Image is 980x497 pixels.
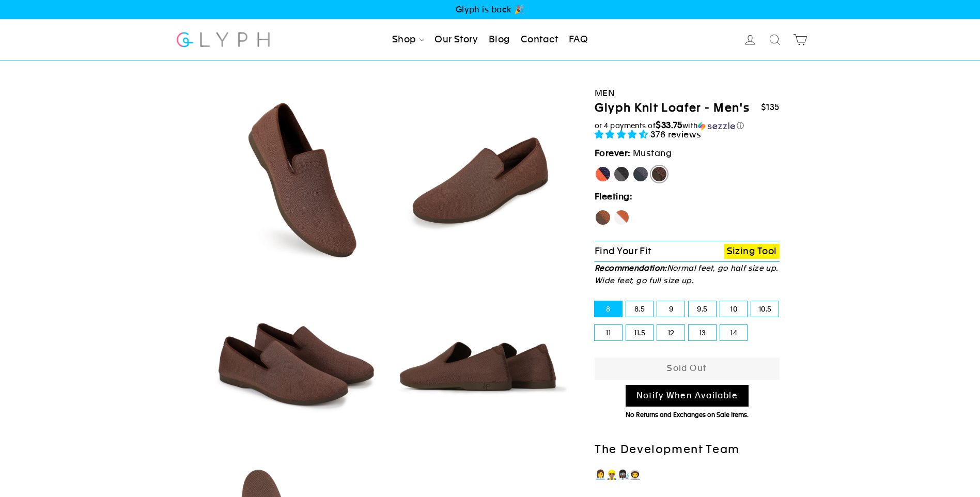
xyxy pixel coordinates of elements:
label: 8 [595,301,622,317]
img: Mustang [206,276,382,453]
img: Glyph [175,26,272,53]
span: 4.73 stars [595,129,650,139]
label: Panther [613,166,630,182]
span: $33.75 [656,120,682,130]
h1: Glyph Knit Loafer - Men's [595,101,750,116]
label: 13 [689,325,716,340]
ul: Primary [388,28,592,51]
span: Sold Out [667,363,707,373]
span: $135 [761,102,780,112]
label: Hawk [595,209,611,226]
label: Rhino [632,166,649,182]
a: Contact [517,28,562,51]
a: Shop [388,28,428,51]
a: Sizing Tool [724,244,780,259]
img: Mustang [391,276,567,453]
label: 9 [657,301,685,317]
label: 11.5 [626,325,654,340]
label: 10.5 [751,301,779,317]
strong: Recommendation: [595,263,667,272]
span: Mustang [633,148,672,158]
label: 8.5 [626,301,654,317]
p: 👩‍💼👷🏽‍♂️👩🏿‍🔬👨‍🚀 [595,468,780,483]
div: or 4 payments of$33.75withSezzle Click to learn more about Sezzle [595,120,780,131]
label: Fox [613,209,630,226]
label: [PERSON_NAME] [595,166,611,182]
label: 10 [720,301,748,317]
strong: Forever: [595,148,631,158]
img: Sezzle [698,121,735,131]
span: No Returns and Exchanges on Sale Items. [626,411,749,418]
label: 12 [657,325,685,340]
label: 14 [720,325,748,340]
strong: Fleeting: [595,191,632,201]
span: Find Your Fit [595,245,651,256]
label: 11 [595,325,622,340]
img: Mustang [206,91,382,267]
h2: The Development Team [595,442,780,457]
p: Normal feet, go half size up. Wide feet, go full size up. [595,262,780,287]
button: Sold Out [595,358,780,380]
label: 9.5 [689,301,716,317]
label: Mustang [651,166,667,182]
span: 376 reviews [650,129,702,139]
img: Mustang [391,91,567,267]
a: Notify When Available [626,385,749,407]
a: Our Story [430,28,482,51]
a: Blog [485,28,515,51]
a: FAQ [565,28,592,51]
div: Men [595,86,780,100]
div: or 4 payments of with [595,120,780,131]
